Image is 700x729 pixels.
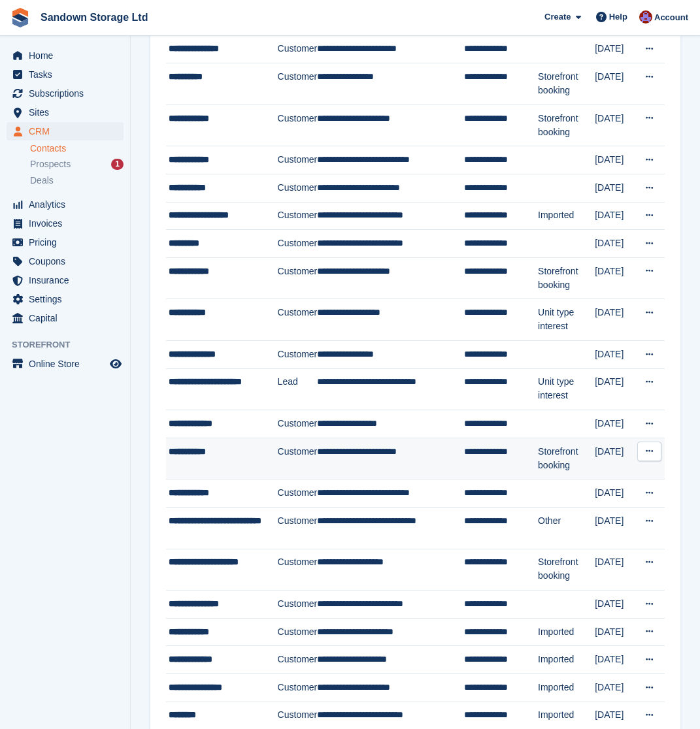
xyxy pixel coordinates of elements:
[35,7,153,28] a: Sandown Storage Ltd
[10,8,30,27] img: stora-icon-8386f47178a22dfd0bd8f6a31ec36ba5ce8667c1dd55bd0f319d3a0aa187defe.svg
[595,438,637,479] td: [DATE]
[595,341,637,369] td: [DATE]
[595,410,637,438] td: [DATE]
[278,618,318,646] td: Customer
[538,438,595,479] td: Storefront booking
[108,356,124,372] a: Preview store
[278,341,318,369] td: Customer
[595,618,637,646] td: [DATE]
[278,257,318,299] td: Customer
[595,591,637,619] td: [DATE]
[29,290,107,308] span: Settings
[12,338,130,351] span: Storefront
[278,230,318,258] td: Customer
[278,202,318,230] td: Customer
[595,174,637,202] td: [DATE]
[29,65,107,84] span: Tasks
[278,299,318,341] td: Customer
[7,65,124,84] a: menu
[538,368,595,410] td: Unit type interest
[29,252,107,270] span: Coupons
[29,103,107,121] span: Sites
[29,46,107,65] span: Home
[30,158,71,170] span: Prospects
[7,46,124,65] a: menu
[595,646,637,674] td: [DATE]
[278,105,318,146] td: Customer
[7,214,124,233] a: menu
[639,10,652,24] img: Chloe Lovelock-Brown
[595,299,637,341] td: [DATE]
[538,63,595,105] td: Storefront booking
[30,157,124,171] a: Prospects 1
[29,84,107,103] span: Subscriptions
[609,10,627,24] span: Help
[29,309,107,327] span: Capital
[7,290,124,308] a: menu
[538,105,595,146] td: Storefront booking
[538,202,595,230] td: Imported
[29,122,107,140] span: CRM
[7,271,124,289] a: menu
[278,146,318,174] td: Customer
[29,271,107,289] span: Insurance
[595,230,637,258] td: [DATE]
[538,618,595,646] td: Imported
[595,673,637,702] td: [DATE]
[538,299,595,341] td: Unit type interest
[595,508,637,549] td: [DATE]
[278,35,318,63] td: Customer
[544,10,571,24] span: Create
[278,508,318,549] td: Customer
[7,122,124,140] a: menu
[7,103,124,121] a: menu
[595,105,637,146] td: [DATE]
[538,646,595,674] td: Imported
[595,35,637,63] td: [DATE]
[595,202,637,230] td: [DATE]
[538,549,595,591] td: Storefront booking
[7,195,124,214] a: menu
[278,410,318,438] td: Customer
[538,508,595,549] td: Other
[595,368,637,410] td: [DATE]
[30,174,54,187] span: Deals
[29,355,107,373] span: Online Store
[30,174,124,187] a: Deals
[29,233,107,251] span: Pricing
[278,591,318,619] td: Customer
[538,257,595,299] td: Storefront booking
[278,438,318,479] td: Customer
[595,146,637,174] td: [DATE]
[595,479,637,508] td: [DATE]
[278,673,318,702] td: Customer
[7,355,124,373] a: menu
[111,159,124,170] div: 1
[7,84,124,103] a: menu
[538,673,595,702] td: Imported
[278,479,318,508] td: Customer
[278,174,318,202] td: Customer
[278,368,318,410] td: Lead
[278,63,318,105] td: Customer
[278,549,318,591] td: Customer
[654,11,688,24] span: Account
[278,646,318,674] td: Customer
[29,214,107,233] span: Invoices
[7,252,124,270] a: menu
[595,549,637,591] td: [DATE]
[595,63,637,105] td: [DATE]
[30,142,124,155] a: Contacts
[595,257,637,299] td: [DATE]
[29,195,107,214] span: Analytics
[7,233,124,251] a: menu
[7,309,124,327] a: menu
